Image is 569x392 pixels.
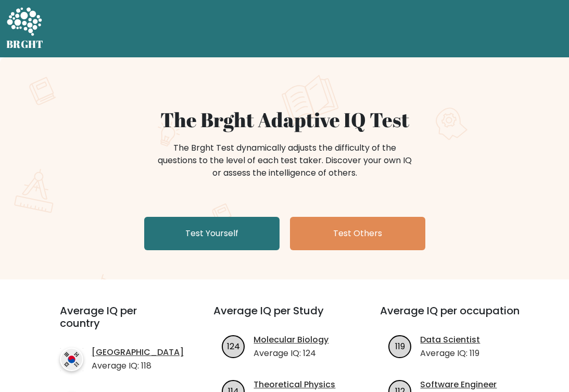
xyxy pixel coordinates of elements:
[254,347,328,360] p: Average IQ: 124
[227,340,240,352] text: 124
[254,334,328,346] a: Molecular Biology
[395,340,405,352] text: 119
[290,217,425,250] a: Test Others
[31,107,539,131] h1: The Brght Adaptive IQ Test
[60,304,176,342] h3: Average IQ per country
[420,347,480,360] p: Average IQ: 119
[60,348,83,371] img: country
[254,378,335,391] a: Theoretical Physics
[420,334,480,346] a: Data Scientist
[6,4,44,53] a: BRGHT
[213,304,355,329] h3: Average IQ per Study
[380,304,522,329] h3: Average IQ per occupation
[420,378,497,391] a: Software Engineer
[92,346,184,359] a: [GEOGRAPHIC_DATA]
[144,217,280,250] a: Test Yourself
[155,142,415,179] div: The Brght Test dynamically adjusts the difficulty of the questions to the level of each test take...
[92,360,184,372] p: Average IQ: 118
[6,38,44,51] h5: BRGHT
